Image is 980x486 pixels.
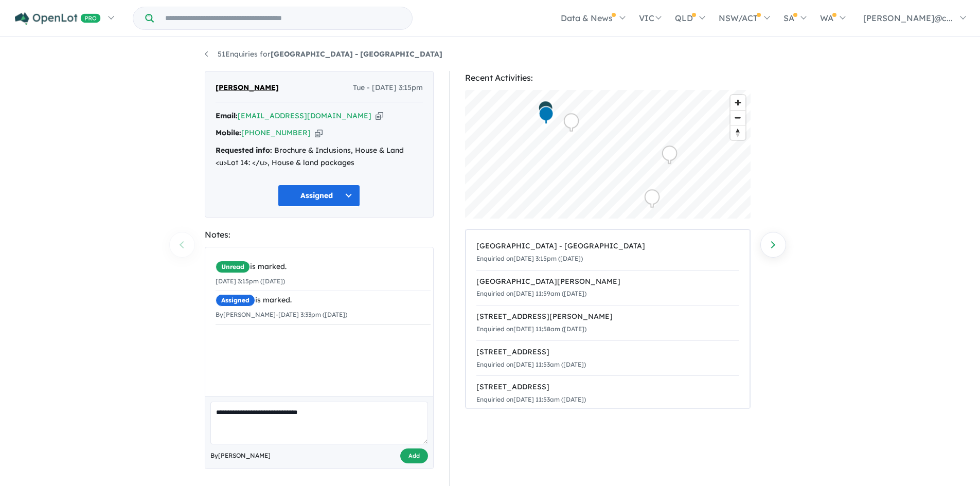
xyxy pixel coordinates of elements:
div: [STREET_ADDRESS][PERSON_NAME] [476,311,739,323]
div: [STREET_ADDRESS] [476,381,739,393]
input: Try estate name, suburb, builder or developer [156,7,410,29]
div: Map marker [563,113,579,132]
div: [GEOGRAPHIC_DATA][PERSON_NAME] [476,276,739,288]
a: [PHONE_NUMBER] [241,128,311,137]
div: Recent Activities: [465,71,751,85]
small: Enquiried on [DATE] 11:59am ([DATE]) [476,290,586,297]
small: By [PERSON_NAME] - [DATE] 3:33pm ([DATE]) [216,311,347,318]
div: [GEOGRAPHIC_DATA] - [GEOGRAPHIC_DATA] [476,240,739,253]
span: [PERSON_NAME] [216,82,279,94]
div: [STREET_ADDRESS] [476,346,739,358]
span: Tue - [DATE] 3:15pm [353,82,423,94]
div: Map marker [644,189,660,208]
div: Map marker [662,146,677,165]
span: [PERSON_NAME]@c... [863,13,953,23]
canvas: Map [465,90,751,219]
div: Brochure & Inclusions, House & Land <u>Lot 14: </u>, House & land packages [216,145,423,169]
div: Notes: [205,228,434,242]
strong: Email: [216,111,238,120]
button: Reset bearing to north [730,125,745,140]
a: [EMAIL_ADDRESS][DOMAIN_NAME] [238,111,371,120]
small: [DATE] 3:15pm ([DATE]) [216,277,285,285]
strong: Requested info: [216,146,272,155]
img: Openlot PRO Logo White [15,12,101,25]
button: Copy [315,128,323,138]
button: Assigned [278,185,360,207]
small: Enquiried on [DATE] 11:53am ([DATE]) [476,361,586,368]
a: [STREET_ADDRESS]Enquiried on[DATE] 11:53am ([DATE]) [476,340,739,376]
strong: Mobile: [216,128,241,137]
nav: breadcrumb [205,48,776,61]
small: Enquiried on [DATE] 11:53am ([DATE]) [476,395,586,403]
div: is marked. [216,294,431,307]
a: [GEOGRAPHIC_DATA][PERSON_NAME]Enquiried on[DATE] 11:59am ([DATE]) [476,270,739,306]
button: Zoom out [730,110,745,125]
small: Enquiried on [DATE] 11:58am ([DATE]) [476,325,586,333]
a: [STREET_ADDRESS]Enquiried on[DATE] 11:53am ([DATE]) [476,375,739,411]
span: Assigned [216,294,255,307]
span: Unread [216,261,250,273]
strong: [GEOGRAPHIC_DATA] - [GEOGRAPHIC_DATA] [271,49,442,59]
a: [GEOGRAPHIC_DATA] - [GEOGRAPHIC_DATA]Enquiried on[DATE] 3:15pm ([DATE]) [476,235,739,271]
div: Map marker [538,100,553,119]
button: Copy [376,111,383,121]
div: Map marker [538,106,554,125]
small: Enquiried on [DATE] 3:15pm ([DATE]) [476,255,583,262]
span: By [PERSON_NAME] [210,451,271,461]
button: Zoom in [730,95,745,110]
div: is marked. [216,261,431,273]
a: 51Enquiries for[GEOGRAPHIC_DATA] - [GEOGRAPHIC_DATA] [205,49,442,59]
a: [STREET_ADDRESS][PERSON_NAME]Enquiried on[DATE] 11:58am ([DATE]) [476,305,739,341]
button: Add [400,448,428,463]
